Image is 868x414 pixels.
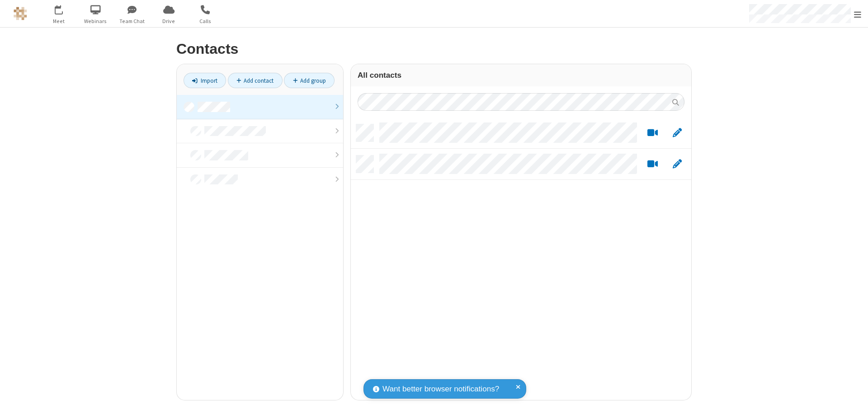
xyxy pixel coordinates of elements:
img: QA Selenium DO NOT DELETE OR CHANGE [14,7,27,20]
span: Calls [189,17,222,25]
button: Edit [668,127,686,139]
span: Drive [152,17,186,25]
button: Edit [668,159,686,170]
div: 1 [61,5,67,12]
a: Import [184,73,226,88]
iframe: Chat [845,390,861,408]
span: Want better browser notifications? [382,383,499,395]
span: Meet [42,17,76,25]
button: Start a video meeting [644,127,661,139]
div: grid [351,118,691,400]
h2: Contacts [176,41,692,57]
button: Start a video meeting [644,159,661,170]
span: Webinars [79,17,113,25]
h3: All contacts [358,71,684,80]
span: Team Chat [115,17,149,25]
a: Add group [284,73,335,88]
a: Add contact [228,73,283,88]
